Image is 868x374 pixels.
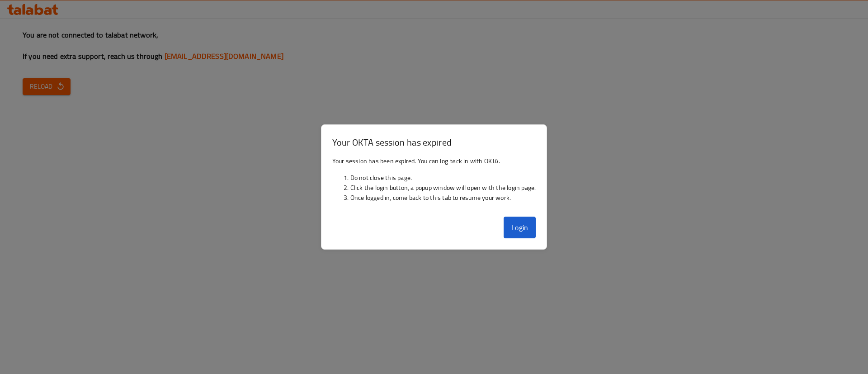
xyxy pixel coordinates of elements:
li: Once logged in, come back to this tab to resume your work. [350,193,536,203]
button: Login [504,217,536,238]
div: Your session has been expired. You can log back in with OKTA. [321,152,547,213]
h3: Your OKTA session has expired [332,136,536,149]
li: Do not close this page. [350,173,536,183]
li: Click the login button, a popup window will open with the login page. [350,183,536,193]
